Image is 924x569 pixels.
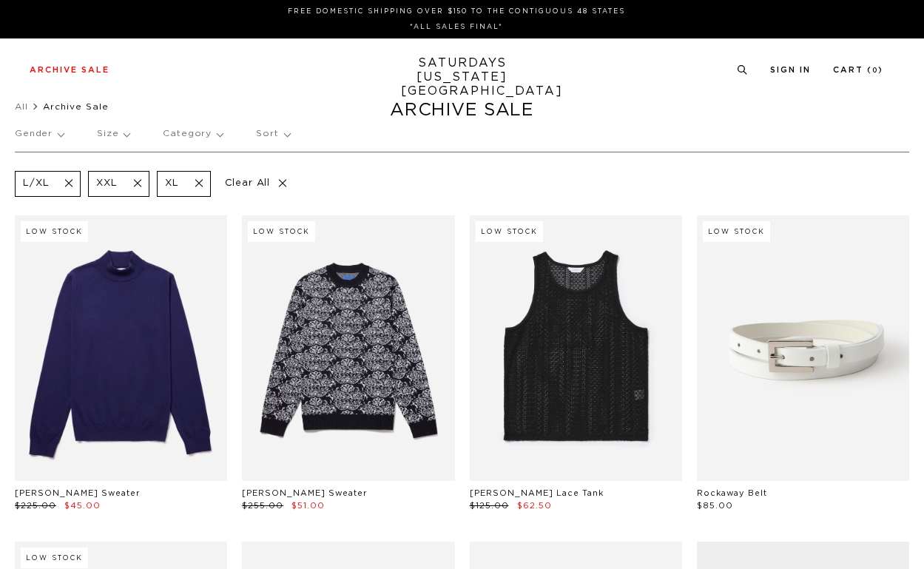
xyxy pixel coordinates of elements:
[256,117,289,151] p: Sort
[97,117,129,151] p: Size
[21,548,88,568] div: Low Stock
[15,117,64,151] p: Gender
[517,502,552,510] span: $62.50
[476,221,543,242] div: Low Stock
[291,502,325,510] span: $51.00
[36,6,877,17] p: FREE DOMESTIC SHIPPING OVER $150 TO THE CONTIGUOUS 48 STATES
[242,502,283,510] span: $255.00
[163,117,223,151] p: Category
[248,221,315,242] div: Low Stock
[15,102,28,111] a: All
[872,67,878,74] small: 0
[242,489,368,497] a: [PERSON_NAME] Sweater
[64,502,101,510] span: $45.00
[470,489,604,497] a: [PERSON_NAME] Lace Tank
[15,489,141,497] a: [PERSON_NAME] Sweater
[21,221,88,242] div: Low Stock
[30,66,109,74] a: Archive Sale
[697,502,733,510] span: $85.00
[703,221,770,242] div: Low Stock
[165,178,179,190] p: XL
[23,178,49,190] p: L/XL
[36,21,877,33] p: *ALL SALES FINAL*
[401,56,523,98] a: SATURDAYS[US_STATE][GEOGRAPHIC_DATA]
[218,171,294,197] p: Clear All
[15,502,56,510] span: $225.00
[770,66,811,74] a: Sign In
[697,489,767,497] a: Rockaway Belt
[96,178,118,190] p: XXL
[470,502,509,510] span: $125.00
[833,66,883,74] a: Cart (0)
[43,102,109,111] span: Archive Sale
